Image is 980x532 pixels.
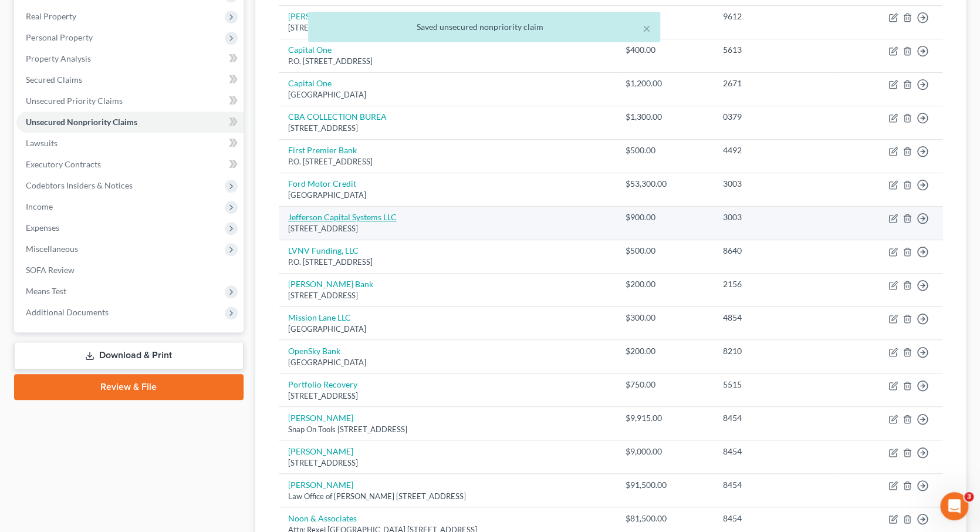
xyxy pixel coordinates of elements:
div: $900.00 [626,211,704,223]
a: First Premier Bank [288,145,357,155]
div: 3003 [723,178,830,190]
span: Additional Documents [26,307,109,317]
div: $500.00 [626,245,704,257]
div: [GEOGRAPHIC_DATA] [288,324,607,335]
div: 4854 [723,312,830,324]
span: Unsecured Priority Claims [26,96,123,106]
span: Secured Claims [26,75,82,85]
div: $91,500.00 [626,479,704,491]
a: Unsecured Priority Claims [16,90,244,112]
a: CBA COLLECTION BUREA [288,112,387,122]
a: Capital One [288,78,332,88]
div: 9612 [723,11,830,22]
div: $400.00 [626,44,704,56]
div: $750.00 [626,379,704,390]
a: [PERSON_NAME] [288,446,353,456]
a: [PERSON_NAME] [288,480,353,490]
div: P.O. [STREET_ADDRESS] [288,56,607,67]
a: SOFA Review [16,260,244,281]
span: Miscellaneous [26,244,78,254]
span: Real Property [26,11,76,21]
div: [GEOGRAPHIC_DATA] [288,190,607,201]
span: Property Analysis [26,53,91,63]
a: Property Analysis [16,48,244,69]
div: $9,915.00 [626,412,704,424]
div: $81,500.00 [626,513,704,524]
div: $500.00 [626,144,704,156]
div: 8454 [723,446,830,457]
a: Mission Lane LLC [288,312,351,322]
div: Saved unsecured nonpriority claim [317,21,651,33]
span: Unsecured Nonpriority Claims [26,117,137,127]
div: $53,300.00 [626,178,704,190]
a: [PERSON_NAME] Bank [288,279,373,289]
a: OpenSky Bank [288,346,340,356]
div: Snap On Tools [STREET_ADDRESS] [288,424,607,435]
a: Noon & Associates [288,513,357,523]
div: $1,300.00 [626,111,704,123]
span: Means Test [26,286,66,296]
a: Download & Print [14,342,244,369]
a: Unsecured Nonpriority Claims [16,112,244,133]
div: 8454 [723,513,830,524]
div: $300.00 [626,312,704,324]
div: 2671 [723,78,830,89]
a: Portfolio Recovery [288,379,357,389]
a: Ford Motor Credit [288,179,356,188]
span: SOFA Review [26,265,75,275]
div: 8210 [723,345,830,357]
div: [GEOGRAPHIC_DATA] [288,357,607,368]
span: Income [26,201,53,211]
div: $85.00 [626,11,704,22]
div: 2156 [723,278,830,290]
span: Executory Contracts [26,159,101,169]
div: $1,200.00 [626,78,704,89]
span: Expenses [26,223,59,233]
div: 5515 [723,379,830,390]
span: 3 [964,492,974,501]
div: [STREET_ADDRESS] [288,123,607,134]
div: P.O. [STREET_ADDRESS] [288,257,607,268]
span: Codebtors Insiders & Notices [26,180,133,190]
a: Executory Contracts [16,154,244,175]
div: Law Office of [PERSON_NAME] [STREET_ADDRESS] [288,491,607,502]
a: Lawsuits [16,133,244,154]
div: [STREET_ADDRESS] [288,223,607,234]
div: 8454 [723,412,830,424]
div: [GEOGRAPHIC_DATA] [288,89,607,100]
div: 8640 [723,245,830,257]
iframe: Intercom live chat [940,492,968,520]
span: Lawsuits [26,138,58,148]
a: LVNV Funding, LLC [288,245,359,255]
div: 3003 [723,211,830,223]
div: $200.00 [626,278,704,290]
a: Jefferson Capital Systems LLC [288,212,397,222]
button: × [643,21,651,35]
a: [PERSON_NAME] [288,413,353,423]
div: $9,000.00 [626,446,704,457]
div: P.O. [STREET_ADDRESS] [288,156,607,167]
div: 8454 [723,479,830,491]
a: Capital One [288,45,332,55]
div: 5613 [723,44,830,56]
div: [STREET_ADDRESS] [288,290,607,301]
div: 4492 [723,144,830,156]
div: [STREET_ADDRESS] [288,390,607,402]
a: Review & File [14,374,244,400]
div: [STREET_ADDRESS] [288,457,607,469]
div: 0379 [723,111,830,123]
a: Secured Claims [16,69,244,90]
div: $200.00 [626,345,704,357]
